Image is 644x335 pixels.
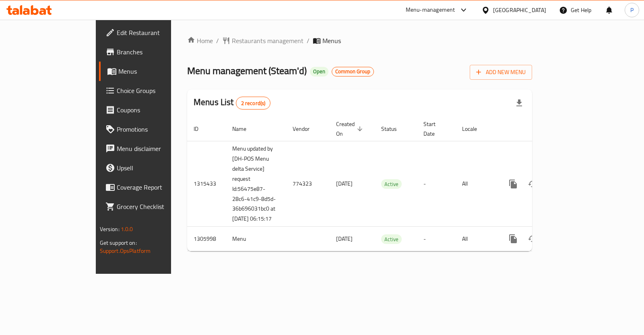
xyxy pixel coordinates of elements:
[332,68,374,75] span: Common Group
[226,227,286,251] td: Menu
[117,144,197,153] span: Menu disclaimer
[476,67,526,77] span: Add New Menu
[187,62,307,80] span: Menu management ( Steam'd )
[99,42,203,62] a: Branches
[630,6,634,14] span: P
[381,234,402,244] div: Active
[100,238,137,248] span: Get support on:
[117,202,197,211] span: Grocery Checklist
[504,174,523,194] button: more
[100,246,151,256] a: Support.OpsPlatform
[99,100,203,120] a: Coupons
[121,224,133,234] span: 1.0.0
[117,163,197,173] span: Upsell
[194,96,270,110] h2: Menus List
[187,36,532,45] nav: breadcrumb
[117,182,197,192] span: Coverage Report
[117,28,197,37] span: Edit Restaurant
[226,141,286,227] td: Menu updated by [DH-POS Menu delta Service] request Id:56475e87-28c6-41c9-8d5d-36b696031bc0 at [D...
[381,180,402,189] span: Active
[99,81,203,100] a: Choice Groups
[336,178,353,189] span: [DATE]
[187,227,226,251] td: 1305998
[470,65,532,80] button: Add New Menu
[456,141,497,227] td: All
[99,120,203,139] a: Promotions
[99,158,203,178] a: Upsell
[117,47,197,57] span: Branches
[406,5,455,15] div: Menu-management
[118,66,197,76] span: Menus
[381,124,407,134] span: Status
[187,141,226,227] td: 1315433
[510,93,529,113] div: Export file
[117,86,197,95] span: Choice Groups
[381,235,402,244] span: Active
[462,124,487,134] span: Locale
[232,36,303,45] span: Restaurants management
[336,119,365,139] span: Created On
[99,197,203,216] a: Grocery Checklist
[100,224,120,234] span: Version:
[423,119,446,139] span: Start Date
[336,234,353,244] span: [DATE]
[523,174,542,194] button: Change Status
[99,23,203,42] a: Edit Restaurant
[194,124,209,134] span: ID
[504,229,523,248] button: more
[232,124,257,134] span: Name
[187,117,587,252] table: enhanced table
[99,139,203,158] a: Menu disclaimer
[222,36,303,45] a: Restaurants management
[216,36,219,45] li: /
[322,36,341,45] span: Menus
[493,6,546,14] div: [GEOGRAPHIC_DATA]
[523,229,542,248] button: Change Status
[117,105,197,115] span: Coupons
[286,141,330,227] td: 774323
[417,227,456,251] td: -
[236,97,271,110] div: Total records count
[99,178,203,197] a: Coverage Report
[310,68,328,75] span: Open
[117,124,197,134] span: Promotions
[417,141,456,227] td: -
[307,36,310,45] li: /
[456,227,497,251] td: All
[99,62,203,81] a: Menus
[497,117,587,141] th: Actions
[293,124,320,134] span: Vendor
[236,99,270,107] span: 2 record(s)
